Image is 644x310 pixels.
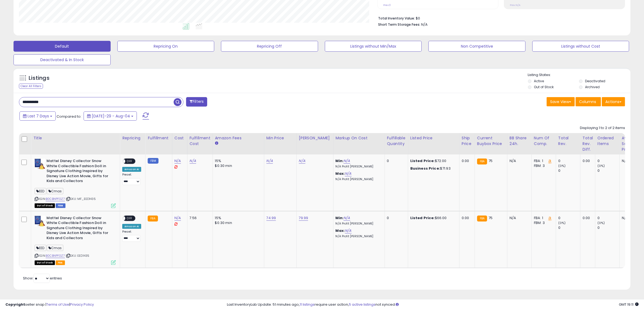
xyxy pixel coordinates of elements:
[579,99,596,104] span: Columns
[23,276,62,281] span: Show: entries
[47,245,64,251] span: Cmas
[56,203,65,208] span: FBM
[148,135,170,141] div: Fulfillment
[35,159,45,169] img: 415y6aKoA+L._SL40_.jpg
[387,159,404,163] div: 0
[410,158,435,163] b: Listed Price:
[477,135,505,147] div: Current Buybox Price
[534,135,554,147] div: Num of Comp.
[462,159,471,163] div: 0.00
[336,165,381,169] p: N/A Profit [PERSON_NAME]
[421,22,428,27] span: N/A
[378,16,415,21] b: Total Inventory Value:
[622,216,640,220] div: N/A
[299,158,305,164] a: N/A
[488,215,493,220] span: 75
[35,260,55,265] span: All listings that are currently out of stock and unavailable for purchase on Amazon
[125,216,134,220] span: OFF
[325,41,422,52] button: Listings without Min/Max
[597,168,619,173] div: 0
[383,4,391,7] small: Prev: 0
[597,225,619,230] div: 0
[84,111,137,121] button: [DATE]-29 - Aug-04
[336,177,381,181] p: N/A Profit [PERSON_NAME]
[378,22,420,27] b: Short Term Storage Fees:
[602,97,625,106] button: Actions
[66,253,89,258] span: | SKU: EED1435
[534,163,552,168] div: FBM: 3
[534,79,544,83] label: Active
[14,41,111,52] button: Default
[66,197,96,201] span: | SKU: MF_EED1435
[57,114,81,119] span: Compared to:
[583,216,591,220] div: 0.00
[597,216,619,220] div: 0
[215,220,260,225] div: $0.30 min
[619,302,639,307] span: 2025-08-12 19:11 GMT
[336,158,344,163] b: Min:
[558,159,580,163] div: 0
[462,135,473,147] div: Ship Price
[46,253,65,258] a: B0CBNPFGZ7
[532,41,629,52] button: Listings without Cost
[266,158,273,164] a: N/A
[35,216,45,226] img: 415y6aKoA+L._SL40_.jpg
[122,135,143,141] div: Repricing
[410,216,455,220] div: $66.00
[558,168,580,173] div: 0
[336,171,345,176] b: Max:
[597,135,617,147] div: Ordered Items
[5,302,25,307] strong: Copyright
[122,167,141,172] div: Amazon AI
[56,260,65,265] span: FBA
[227,302,639,307] div: Last InventoryLab Update: 51 minutes ago, require user action, not synced.
[122,173,141,185] div: Preset:
[583,159,591,163] div: 0.00
[558,216,580,220] div: 0
[585,79,605,83] label: Deactivated
[345,228,351,233] a: N/A
[344,158,350,164] a: N/A
[558,135,578,147] div: Total Rev.
[47,216,112,242] b: Mattel Disney Collector Snow White Collectible Fashion Doll in Signature Clothing Inspired by Dis...
[148,158,158,164] small: FBM
[462,216,471,220] div: 0.00
[14,54,111,65] button: Deactivated & In Stock
[428,41,526,52] button: Non Competitive
[190,158,196,164] a: N/A
[35,216,116,264] div: ASIN:
[35,188,46,194] span: EED
[387,216,404,220] div: 0
[349,302,375,307] a: 5 active listings
[190,135,210,147] div: Fulfillment Cost
[215,216,260,220] div: 15%
[597,164,605,168] small: (0%)
[122,224,141,229] div: Amazon AI
[125,159,134,164] span: OFF
[622,135,642,152] div: Avg Selling Price
[148,216,158,222] small: FBA
[510,4,520,7] small: Prev: N/A
[117,41,214,52] button: Repricing On
[215,141,218,146] small: Amazon Fees.
[534,159,552,163] div: FBA: 1
[92,113,130,119] span: [DATE]-29 - Aug-04
[33,135,118,141] div: Title
[477,159,487,164] small: FBA
[410,166,455,171] div: $71.93
[336,135,382,141] div: Markup on Cost
[266,135,294,141] div: Min Price
[583,135,593,152] div: Total Rev. Diff.
[510,135,529,147] div: BB Share 24h.
[558,164,566,168] small: (0%)
[585,85,600,89] label: Archived
[344,215,350,221] a: N/A
[410,135,457,141] div: Listed Price
[597,159,619,163] div: 0
[345,171,351,176] a: N/A
[174,215,181,221] a: N/A
[622,159,640,163] div: N/A
[410,159,455,163] div: $72.00
[410,166,440,171] b: Business Price:
[47,159,112,185] b: Mattel Disney Collector Snow White Collectible Fashion Doll in Signature Clothing Inspired by Dis...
